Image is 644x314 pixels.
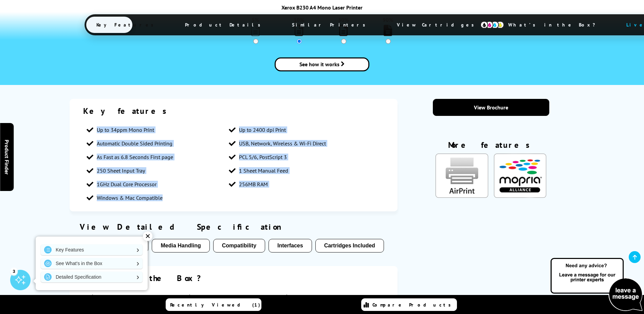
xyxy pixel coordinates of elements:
div: Key features [83,106,384,116]
a: Compare Products [361,298,457,311]
span: See how it works [299,61,339,68]
a: Detailed Specification [41,272,143,282]
img: AirPrint [436,154,488,198]
span: 1GHz Dual Core Processor [97,181,157,188]
span: PCL 5/6, PostScript 3 [239,154,287,160]
div: More features [433,140,549,154]
button: Cartridges Included [315,239,384,252]
div: ✕ [143,231,152,241]
span: Windows & Mac Compatible [97,194,163,201]
span: Product Details [175,17,274,33]
a: Key Features [41,244,143,255]
span: Recently Viewed (1) [170,302,260,308]
button: Compatibility [213,239,265,252]
span: Up to 34ppm Mono Print [97,126,154,133]
span: Similar Printers [282,17,379,33]
div: View Detailed Specification [76,222,391,232]
div: What's in the Box? [83,273,384,283]
a: brother-contract-details [275,57,369,71]
span: 1 Sheet Manual Feed [239,167,288,174]
span: As Fast as 6.8 Seconds First page [97,154,173,160]
input: 5% 5% [253,39,258,44]
span: Drum Cartridge (12000 Pages) [291,294,360,300]
span: Up to 2400 dpi Print [239,126,286,133]
span: 250 Sheet Input Tray [97,167,145,174]
span: Automatic Double Sided Printing [97,140,172,147]
span: Xerox B230 [97,294,124,300]
input: 30% 30% [341,39,346,44]
img: Open Live Chat window [549,257,644,313]
a: View Brochure [433,99,549,116]
img: cmyk-icon.svg [480,21,504,29]
button: Media Handling [152,239,209,252]
img: Mopria Certified [494,154,546,198]
span: Compare Products [372,302,455,308]
div: 3 [10,267,18,275]
a: See What's in the Box [41,258,143,269]
input: 10% 10% [297,39,302,44]
span: What’s in the Box? [498,17,612,33]
span: 256MB RAM [239,181,268,188]
a: Recently Viewed (1) [166,298,261,311]
span: Black Starter Toner Cartridge (1200 Pages) [194,294,274,307]
span: View Cartridges [387,16,491,34]
div: Xerox B230 A4 Mono Laser Printer [85,4,560,11]
span: Key Features [86,17,167,33]
input: 90% 90% [386,39,391,44]
span: USB, Network, Wireless & Wi-Fi Direct [239,140,326,147]
span: Product Finder [3,140,10,175]
a: KeyFeatureModal324 [494,192,546,199]
button: Interfaces [269,239,312,252]
a: KeyFeatureModal85 [436,192,488,199]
